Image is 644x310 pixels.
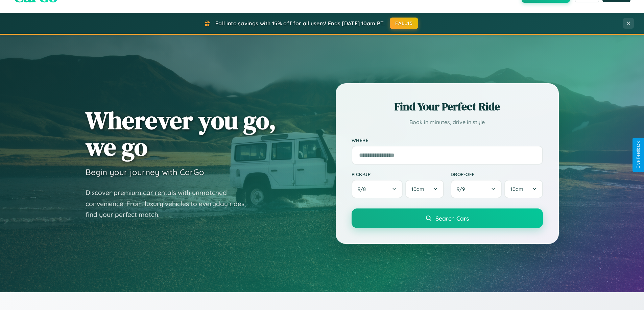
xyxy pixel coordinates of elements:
button: 10am [405,180,444,198]
button: 10am [504,180,543,198]
div: Give Feedback [636,141,641,169]
button: FALL15 [390,18,418,29]
span: 9 / 8 [358,186,369,192]
button: Search Cars [352,208,543,228]
p: Book in minutes, drive in style [352,117,543,127]
h2: Find Your Perfect Ride [352,99,543,114]
label: Pick-up [352,171,444,177]
h1: Wherever you go, we go [86,107,276,160]
button: 9/9 [451,180,502,198]
button: 9/8 [352,180,403,198]
span: Fall into savings with 15% off for all users! Ends [DATE] 10am PT. [215,20,385,27]
span: 10am [510,186,523,192]
p: Discover premium car rentals with unmatched convenience. From luxury vehicles to everyday rides, ... [86,187,255,220]
span: Search Cars [435,215,469,222]
span: 9 / 9 [457,186,468,192]
h3: Begin your journey with CarGo [86,167,204,177]
label: Drop-off [451,171,543,177]
label: Where [352,137,543,143]
span: 10am [411,186,424,192]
